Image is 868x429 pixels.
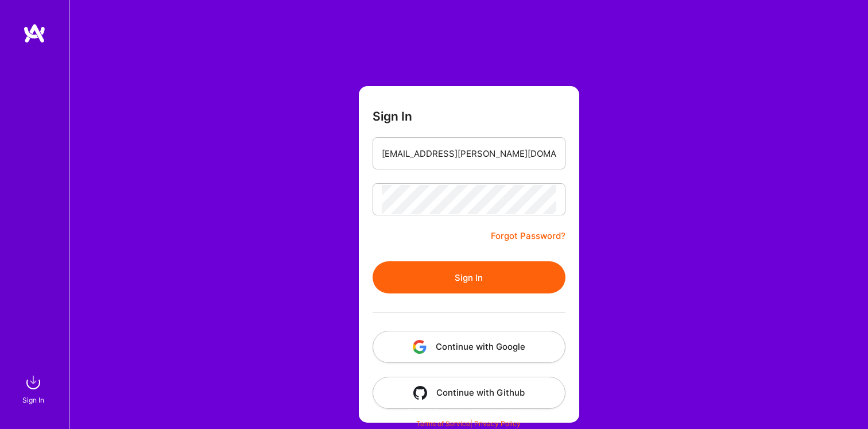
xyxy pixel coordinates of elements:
[69,397,868,426] div: © 2025 ATeams Inc., All rights reserved.
[416,419,470,428] a: Terms of Service
[413,340,427,354] img: icon
[413,386,427,400] img: icon
[22,371,45,394] img: sign in
[491,229,565,243] a: Forgot Password?
[23,23,46,44] img: logo
[373,331,565,363] button: Continue with Google
[373,261,565,293] button: Sign In
[416,419,521,428] span: |
[382,139,556,168] input: Email...
[24,371,45,406] a: sign inSign In
[373,109,412,123] h3: Sign In
[22,394,44,406] div: Sign In
[474,419,521,428] a: Privacy Policy
[373,377,565,409] button: Continue with Github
